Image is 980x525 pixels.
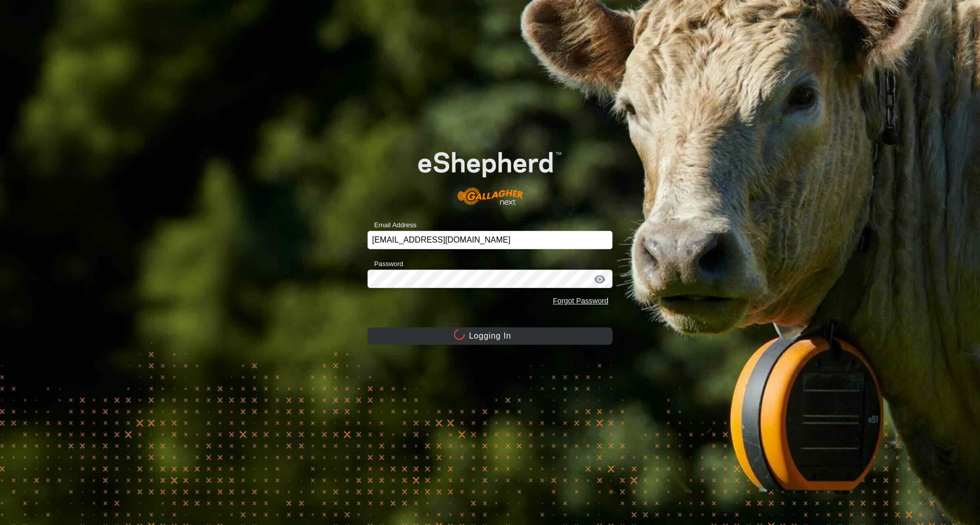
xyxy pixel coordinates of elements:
label: Password [367,259,403,269]
img: E-shepherd Logo [392,131,588,215]
button: Logging In [367,327,612,345]
input: Email Address [367,231,612,249]
a: Forgot Password [553,297,608,305]
label: Email Address [367,220,416,230]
